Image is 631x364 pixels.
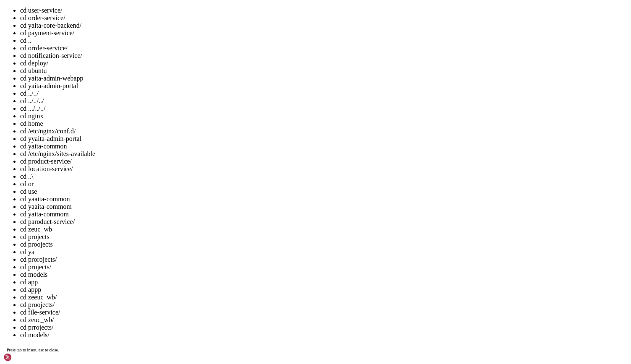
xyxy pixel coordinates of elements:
li: cd prrojects/ [20,324,628,331]
li: cd yaaita-common [20,195,628,203]
li: cd zeuc_wb/ [20,316,628,324]
li: cd deploy/ [20,60,628,67]
li: cd models [20,271,628,278]
span: ~ [81,182,84,188]
li: cd ya [20,248,628,256]
x-row: System load: 0.08 Processes: 184 [3,60,521,68]
div: (29, 25) [106,182,109,189]
x-row: Usage of /: 44.3% of 28.02GB Users logged in: 0 [3,68,521,75]
x-row: Expanded Security Maintenance for Applications is not enabled. [3,103,521,110]
x-row: Enable ESM Apps to receive additional future security updates. [3,139,521,146]
li: cd projects [20,233,628,241]
li: cd or [20,180,628,188]
img: Shellngn [3,353,52,361]
li: cd yyaita-admin-portal [20,135,628,143]
span: Press tab to insert, esc to close. [7,348,59,352]
li: cd ../../ [20,90,628,97]
li: cd yaaita-commom [20,203,628,211]
li: cd appp [20,286,628,294]
x-row: Welcome to Ubuntu 24.04.3 LTS (GNU/Linux 6.14.0-1011-aws x86_64) [3,3,521,10]
li: cd yaita-core-backend/ [20,22,628,29]
li: cd location-service/ [20,165,628,173]
span: ubuntu@ip-172-31-91-17 [3,182,77,188]
li: cd ..\ [20,173,628,180]
x-row: See [URL][DOMAIN_NAME] or run: sudo pro status [3,146,521,153]
li: cd .../../../ [20,105,628,112]
li: cd .. [20,37,628,44]
li: cd order-service/ [20,14,628,22]
li: cd nginx [20,112,628,120]
li: cd yaita-common [20,143,628,150]
li: cd zeeuc_wb/ [20,294,628,301]
x-row: 12 updates can be applied immediately. [3,117,521,125]
x-row: System information as of [DATE] [3,46,521,53]
li: cd projects/ [20,263,628,271]
li: cd zeuc_wb [20,226,628,233]
li: cd proojects/ [20,301,628,309]
li: cd prorojects/ [20,256,628,263]
li: cd use [20,188,628,195]
li: cd ubuntu [20,67,628,75]
li: cd proojects [20,241,628,248]
x-row: Last login: [DATE] from [TECHNICAL_ID] [3,174,521,182]
li: cd models/ [20,331,628,339]
li: cd notification-service/ [20,52,628,60]
x-row: *** System restart required *** [3,167,521,174]
li: cd app [20,278,628,286]
x-row: * Management: [URL][DOMAIN_NAME] [3,25,521,32]
x-row: Memory usage: 66% IPv4 address for enX0: [TECHNICAL_ID] [3,75,521,82]
li: cd file-service/ [20,309,628,316]
x-row: Swap usage: 0% [3,82,521,89]
x-row: * Documentation: [URL][DOMAIN_NAME] [3,18,521,25]
li: cd paroduct-service/ [20,218,628,226]
li: cd yaita-admin-portal [20,82,628,90]
li: cd user-service/ [20,7,628,14]
li: cd payment-service/ [20,29,628,37]
li: cd yaita-commom [20,211,628,218]
li: cd /etc/nginx/conf.d/ [20,127,628,135]
x-row: To see these additional updates run: apt list --upgradable [3,125,521,132]
li: cd ../../../ [20,97,628,105]
x-row: * Support: [URL][DOMAIN_NAME] [3,32,521,39]
li: cd home [20,120,628,127]
li: cd /etc/nginx/sites-available [20,150,628,158]
li: cd yaita-admin-webapp [20,75,628,82]
li: cd orrder-service/ [20,44,628,52]
x-row: : $ cd [3,182,521,189]
li: cd product-service/ [20,158,628,165]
